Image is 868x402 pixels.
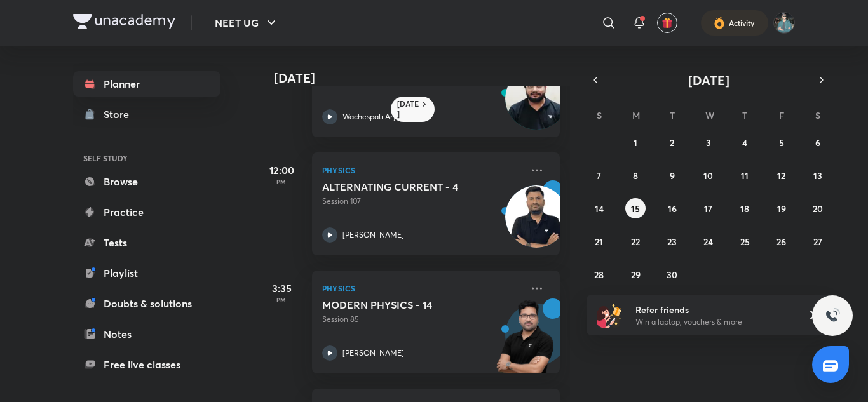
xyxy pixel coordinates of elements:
[256,281,307,296] h5: 3:35
[735,198,755,218] button: September 18, 2025
[777,170,785,182] abbr: September 12, 2025
[813,170,822,182] abbr: September 13, 2025
[735,132,755,152] button: September 4, 2025
[740,203,749,215] abbr: September 18, 2025
[322,163,522,178] p: Physics
[704,203,712,215] abbr: September 17, 2025
[706,137,711,149] abbr: September 3, 2025
[771,132,792,152] button: September 5, 2025
[104,107,137,122] div: Store
[773,12,795,34] img: Nitin Ahirwar
[342,347,404,359] p: [PERSON_NAME]
[322,281,522,296] p: Physics
[322,298,480,311] h5: MODERN PHYSICS - 14
[714,15,725,30] img: activity
[73,169,220,194] a: Browse
[322,180,480,193] h5: ALTERNATING CURRENT - 4
[342,229,404,241] p: [PERSON_NAME]
[322,196,522,207] p: Session 107
[73,321,220,347] a: Notes
[742,109,747,121] abbr: Thursday
[634,137,637,149] abbr: September 1, 2025
[595,203,604,215] abbr: September 14, 2025
[594,269,604,281] abbr: September 28, 2025
[595,236,603,248] abbr: September 21, 2025
[625,231,646,251] button: September 22, 2025
[625,132,646,152] button: September 1, 2025
[813,203,823,215] abbr: September 20, 2025
[397,99,419,119] h6: [DATE]
[668,203,677,215] abbr: September 16, 2025
[631,269,641,281] abbr: September 29, 2025
[597,302,622,328] img: referral
[771,198,792,218] button: September 19, 2025
[73,291,220,316] a: Doubts & solutions
[631,236,640,248] abbr: September 22, 2025
[625,165,646,185] button: September 8, 2025
[813,236,822,248] abbr: September 27, 2025
[808,198,828,218] button: September 20, 2025
[779,109,784,121] abbr: Friday
[735,231,755,251] button: September 25, 2025
[625,264,646,285] button: September 29, 2025
[632,109,640,121] abbr: Monday
[776,236,786,248] abbr: September 26, 2025
[688,72,729,89] span: [DATE]
[256,296,307,304] p: PM
[698,231,719,251] button: September 24, 2025
[742,137,747,149] abbr: September 4, 2025
[662,231,682,251] button: September 23, 2025
[73,102,220,127] a: Store
[808,132,828,152] button: September 6, 2025
[256,178,307,185] p: PM
[73,147,220,169] h6: SELF STUDY
[73,352,220,377] a: Free live classes
[73,14,175,32] a: Company Logo
[73,71,220,97] a: Planner
[662,132,682,152] button: September 2, 2025
[589,264,609,285] button: September 28, 2025
[73,14,175,29] img: Company Logo
[662,165,682,185] button: September 9, 2025
[735,165,755,185] button: September 11, 2025
[703,170,713,182] abbr: September 10, 2025
[808,165,828,185] button: September 13, 2025
[662,264,682,285] button: September 30, 2025
[741,170,749,182] abbr: September 11, 2025
[207,10,287,36] button: NEET UG
[662,198,682,218] button: September 16, 2025
[777,203,786,215] abbr: September 19, 2025
[698,198,719,218] button: September 17, 2025
[825,308,840,323] img: ttu
[589,165,609,185] button: September 7, 2025
[342,111,401,123] p: Wachespati Arya
[589,231,609,251] button: September 21, 2025
[490,298,560,386] img: unacademy
[635,316,792,328] p: Win a laptop, vouchers & more
[625,198,646,218] button: September 15, 2025
[597,109,602,121] abbr: Sunday
[771,231,792,251] button: September 26, 2025
[73,199,220,225] a: Practice
[256,163,307,178] h5: 12:00
[274,70,573,86] h4: [DATE]
[661,17,673,29] img: avatar
[589,198,609,218] button: September 14, 2025
[740,236,750,248] abbr: September 25, 2025
[597,170,601,182] abbr: September 7, 2025
[670,109,675,121] abbr: Tuesday
[633,170,638,182] abbr: September 8, 2025
[631,203,640,215] abbr: September 15, 2025
[73,230,220,255] a: Tests
[815,109,820,121] abbr: Saturday
[670,170,675,182] abbr: September 9, 2025
[808,231,828,251] button: September 27, 2025
[815,137,820,149] abbr: September 6, 2025
[670,137,674,149] abbr: September 2, 2025
[698,165,719,185] button: September 10, 2025
[779,137,784,149] abbr: September 5, 2025
[667,269,677,281] abbr: September 30, 2025
[604,71,813,89] button: [DATE]
[73,260,220,286] a: Playlist
[698,132,719,152] button: September 3, 2025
